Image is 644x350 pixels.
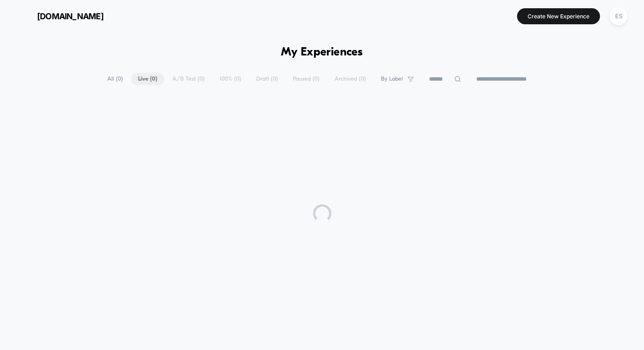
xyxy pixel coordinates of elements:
[610,7,627,25] div: ES
[381,76,403,82] span: By Label
[100,73,130,85] span: All ( 0 )
[607,7,630,26] button: ES
[517,8,600,24] button: Create New Experience
[281,46,363,59] h1: My Experiences
[37,11,104,21] span: [DOMAIN_NAME]
[14,9,106,23] button: [DOMAIN_NAME]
